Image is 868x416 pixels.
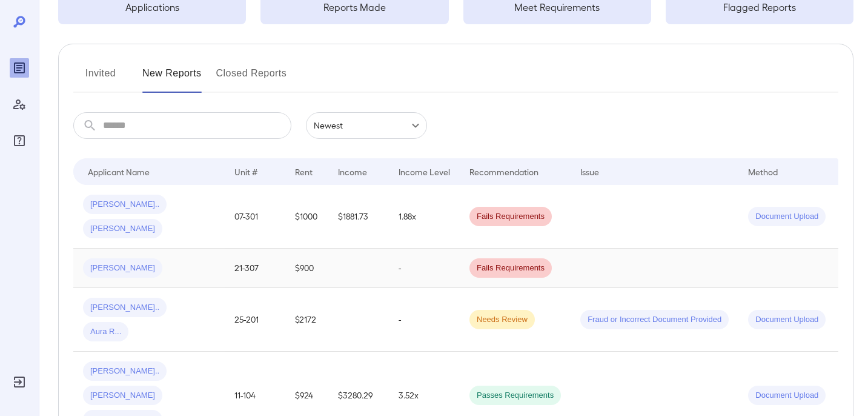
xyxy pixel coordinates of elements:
[225,185,285,249] td: 07-301
[399,164,450,179] div: Income Level
[83,390,162,401] span: [PERSON_NAME]
[580,314,729,326] span: Fraud or Incorrect Document Provided
[83,199,167,210] span: [PERSON_NAME]..
[83,263,162,274] span: [PERSON_NAME]
[389,185,460,249] td: 1.88x
[389,288,460,352] td: -
[338,164,367,179] div: Income
[469,164,538,179] div: Recommendation
[83,223,162,235] span: [PERSON_NAME]
[10,58,29,78] div: Reports
[469,314,535,326] span: Needs Review
[295,164,314,179] div: Rent
[10,95,29,114] div: Manage Users
[306,112,427,139] div: Newest
[748,211,826,223] span: Document Upload
[142,64,202,93] button: New Reports
[389,249,460,288] td: -
[285,249,328,288] td: $900
[469,390,561,401] span: Passes Requirements
[580,164,600,179] div: Issue
[216,64,287,93] button: Closed Reports
[285,185,328,249] td: $1000
[88,164,150,179] div: Applicant Name
[10,131,29,150] div: FAQ
[285,288,328,352] td: $2172
[748,314,826,326] span: Document Upload
[83,302,167,314] span: [PERSON_NAME]..
[83,366,167,377] span: [PERSON_NAME]..
[469,211,552,223] span: Fails Requirements
[83,326,128,338] span: Aura R...
[10,372,29,392] div: Log Out
[328,185,389,249] td: $1881.73
[225,288,285,352] td: 25-201
[469,263,552,274] span: Fails Requirements
[748,390,826,401] span: Document Upload
[225,249,285,288] td: 21-307
[748,164,778,179] div: Method
[73,64,128,93] button: Invited
[234,164,257,179] div: Unit #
